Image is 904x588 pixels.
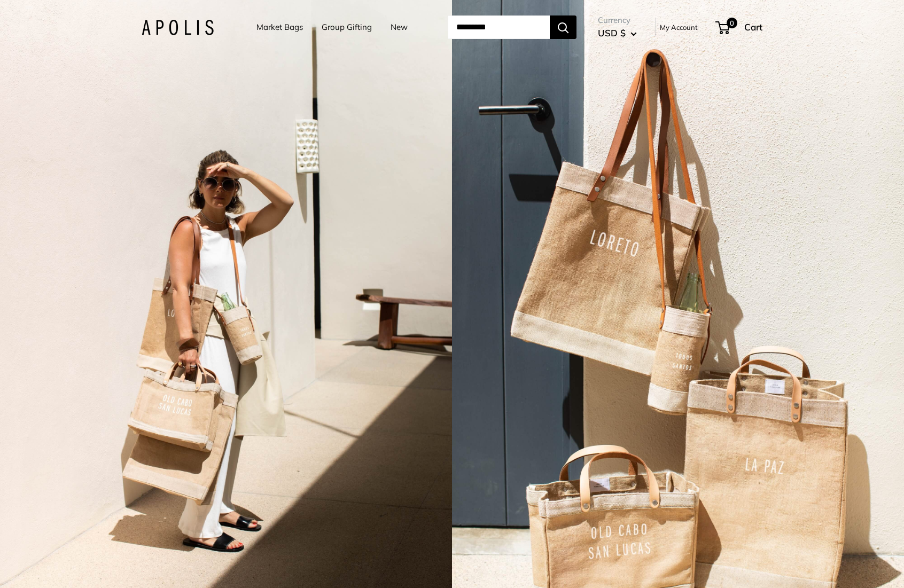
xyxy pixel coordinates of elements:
[598,25,637,42] button: USD $
[142,20,214,35] img: Apolis
[727,18,737,28] span: 0
[322,20,372,35] a: Group Gifting
[598,13,637,28] span: Currency
[448,15,550,39] input: Search...
[256,20,303,35] a: Market Bags
[550,15,576,39] button: Search
[391,20,408,35] a: New
[744,21,762,33] span: Cart
[660,21,698,34] a: My Account
[598,27,626,38] span: USD $
[716,19,762,36] a: 0 Cart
